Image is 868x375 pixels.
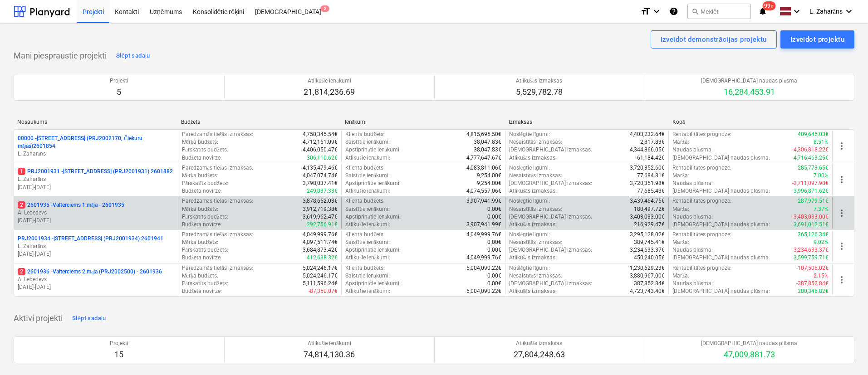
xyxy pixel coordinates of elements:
[516,77,563,85] p: Atlikušās izmaksas
[303,213,338,221] p: 3,619,962.47€
[672,180,713,187] p: Naudas plūsma :
[345,187,390,195] p: Atlikušie ienākumi :
[630,146,665,154] p: 4,344,866.05€
[474,138,501,146] p: 38,047.83€
[18,268,174,291] div: 22601936 -Valterciems 2.māja (PRJ2002500) - 2601936A. Lebedevs[DATE]-[DATE]
[182,197,253,205] p: Paredzamās tiešās izmaksas :
[304,77,355,85] p: Atlikušie ienākumi
[630,131,665,138] p: 4,403,232.64€
[466,164,501,172] p: 4,083,811.06€
[814,239,829,246] p: 9.02%
[509,154,557,162] p: Atlikušās izmaksas :
[307,254,338,262] p: 412,638.32€
[672,138,689,146] p: Marža :
[18,268,162,276] p: 2601936 - Valterciems 2.māja (PRJ2002500) - 2601936
[672,221,770,229] p: [DEMOGRAPHIC_DATA] naudas plūsma :
[823,331,868,375] iframe: Chat Widget
[345,287,390,295] p: Atlikušie ienākumi :
[630,197,665,205] p: 3,439,464.75€
[796,280,829,287] p: -387,852.84€
[672,287,770,295] p: [DEMOGRAPHIC_DATA] naudas plūsma :
[18,201,25,209] span: 2
[18,235,163,243] p: PRJ2001934 - [STREET_ADDRESS] (PRJ2001934) 2601941
[672,131,731,138] p: Rentabilitātes prognoze :
[634,239,665,246] p: 389,745.41€
[303,180,338,187] p: 3,798,037.41€
[345,231,384,239] p: Klienta budžets :
[182,246,228,254] p: Pārskatīts budžets :
[701,349,797,360] p: 47,009,881.73
[303,231,338,239] p: 4,049,999.76€
[836,274,847,285] span: more_vert
[17,119,174,125] div: Nosaukums
[345,246,401,254] p: Apstiprinātie ienākumi :
[509,231,550,239] p: Noslēgtie līgumi :
[701,77,797,85] p: [DEMOGRAPHIC_DATA] naudas plūsma
[672,254,770,262] p: [DEMOGRAPHIC_DATA] naudas plūsma :
[792,246,829,254] p: -3,234,633.37€
[509,197,550,205] p: Noslēgtie līgumi :
[509,213,592,221] p: [DEMOGRAPHIC_DATA] izmaksas :
[303,131,338,138] p: 4,750,345.54€
[509,146,592,154] p: [DEMOGRAPHIC_DATA] izmaksas :
[796,264,829,272] p: -107,506.02€
[672,205,689,213] p: Marža :
[18,217,174,224] p: [DATE] - [DATE]
[303,205,338,213] p: 3,912,719.38€
[672,231,731,239] p: Rentabilitātes prognoze :
[509,264,550,272] p: Noslēgtie līgumi :
[307,221,338,229] p: 292,756.91€
[836,141,847,151] span: more_vert
[792,213,829,221] p: -3,403,033.00€
[182,239,219,246] p: Mērķa budžets :
[18,150,174,158] p: L. Zaharāns
[672,213,713,221] p: Naudas plūsma :
[110,340,128,347] p: Projekti
[309,287,338,295] p: -87,350.07€
[466,231,501,239] p: 4,049,999.76€
[794,221,829,229] p: 3,691,012.51€
[466,287,501,295] p: 5,004,090.22€
[182,272,219,280] p: Mērķa budžets :
[798,131,829,138] p: 409,645.03€
[18,135,174,158] div: 00000 -[STREET_ADDRESS] (PRJ2002170, Čiekuru mājas)2601854L. Zaharāns
[18,201,174,224] div: 22601935 -Valterciems 1.māja - 2601935A. Lebedevs[DATE]-[DATE]
[630,272,665,280] p: 3,880,967.00€
[474,146,501,154] p: 38,047.83€
[18,168,173,175] p: PRJ2001931 - [STREET_ADDRESS] (PRJ2001931) 2601882
[303,146,338,154] p: 4,406,050.47€
[509,287,557,295] p: Atlikušās izmaksas :
[509,221,557,229] p: Atlikušās izmaksas :
[181,119,338,126] div: Budžets
[466,264,501,272] p: 5,004,090.22€
[182,154,222,162] p: Budžeta novirze :
[18,243,174,250] p: L. Zaharāns
[630,231,665,239] p: 3,295,128.02€
[634,280,665,287] p: 387,852.84€
[320,5,329,12] span: 2
[477,180,501,187] p: 9,254.00€
[18,268,25,275] span: 2
[798,164,829,172] p: 285,773.65€
[672,272,689,280] p: Marža :
[303,246,338,254] p: 3,684,873.42€
[304,349,355,360] p: 74,814,130.36
[634,254,665,262] p: 450,240.05€
[466,187,501,195] p: 4,074,557.06€
[509,246,592,254] p: [DEMOGRAPHIC_DATA] izmaksas :
[182,164,253,172] p: Paredzamās tiešās izmaksas :
[70,311,108,326] button: Slēpt sadaļu
[182,180,228,187] p: Pārskatīts budžets :
[487,205,501,213] p: 0.00€
[182,131,253,138] p: Paredzamās tiešās izmaksas :
[18,235,174,258] div: PRJ2001934 -[STREET_ADDRESS] (PRJ2001934) 2601941L. Zaharāns[DATE]-[DATE]
[14,50,107,61] p: Mani piespraustie projekti
[672,197,731,205] p: Rentabilitātes prognoze :
[345,264,384,272] p: Klienta budžets :
[634,221,665,229] p: 216,929.47€
[814,172,829,180] p: 7.00%
[345,213,401,221] p: Apstiprinātie ienākumi :
[466,197,501,205] p: 3,907,941.99€
[780,30,854,49] button: Izveidot projektu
